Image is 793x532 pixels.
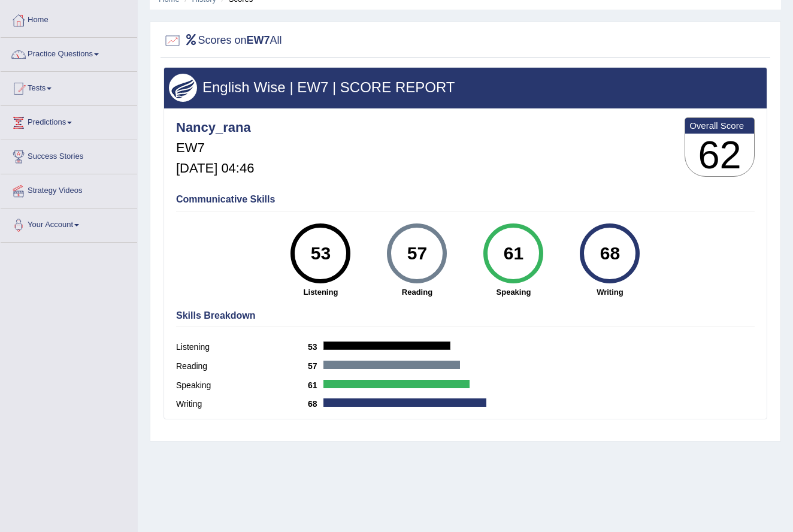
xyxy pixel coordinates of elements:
[308,380,323,390] b: 61
[176,360,308,373] label: Reading
[176,120,254,135] h4: Nancy_rana
[375,286,459,298] strong: Reading
[1,140,137,170] a: Success Stories
[1,38,137,68] a: Practice Questions
[689,120,750,131] b: Overall Score
[247,34,270,46] b: EW7
[308,342,323,352] b: 53
[176,141,254,155] h5: EW7
[568,286,652,298] strong: Writing
[1,72,137,102] a: Tests
[169,80,762,95] h3: English Wise | EW7 | SCORE REPORT
[279,286,363,298] strong: Listening
[685,134,754,177] h3: 62
[588,228,632,279] div: 68
[176,341,308,353] label: Listening
[308,399,323,409] b: 68
[176,161,254,176] h5: [DATE] 04:46
[1,4,137,34] a: Home
[164,32,282,50] h2: Scores on All
[471,286,556,298] strong: Speaking
[176,310,755,321] h4: Skills Breakdown
[308,361,323,371] b: 57
[1,174,137,204] a: Strategy Videos
[395,228,439,279] div: 57
[169,74,197,102] img: wings.png
[176,398,308,410] label: Writing
[176,379,308,392] label: Speaking
[492,228,535,279] div: 61
[1,208,137,238] a: Your Account
[176,194,755,205] h4: Communicative Skills
[1,106,137,136] a: Predictions
[299,228,343,279] div: 53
